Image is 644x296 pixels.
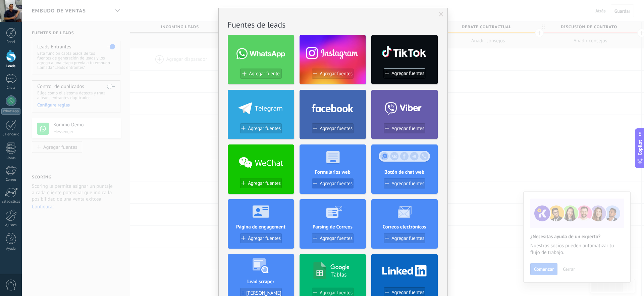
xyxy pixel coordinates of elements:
h4: Página de engagement [228,224,294,230]
h4: Botón de chat web [371,169,438,175]
button: Agregar fuentes [240,233,282,243]
span: Agregar fuentes [248,236,281,241]
h4: Correos electrónicos [371,224,438,230]
h4: Tablas [331,271,347,278]
span: [PERSON_NAME] [246,290,281,296]
button: Agregar fuentes [312,178,354,188]
div: Leads [1,64,21,69]
span: Agregar fuentes [320,290,353,296]
div: Estadísticas [1,200,21,204]
h4: Formularios web [300,169,366,175]
span: Agregar fuentes [391,290,424,295]
button: Agregar fuentes [384,178,425,188]
h4: Lead scraper [228,279,294,285]
span: Agregar fuentes [320,181,353,186]
button: Agregar fuentes [312,233,354,243]
div: WhatsApp [1,108,20,115]
div: Chats [1,86,21,90]
span: Agregar fuentes [391,236,424,241]
span: Agregar fuentes [248,180,281,186]
span: Copilot [637,140,643,155]
span: Agregar fuentes [248,126,281,131]
button: Agregar fuentes [312,69,354,79]
span: Agregar fuente [249,71,279,77]
button: Agregar fuentes [384,68,425,78]
button: Agregar fuentes [384,233,425,243]
span: Agregar fuentes [320,236,353,241]
div: Listas [1,156,21,160]
span: Agregar fuentes [320,71,353,77]
button: Agregar fuentes [312,123,354,133]
h2: Fuentes de leads [228,19,438,30]
div: Correo [1,178,21,182]
button: Agregar fuentes [240,178,282,188]
button: Agregar fuente [240,69,282,79]
h4: Parsing de Correos [300,224,366,230]
div: Calendario [1,132,21,137]
span: Agregar fuentes [320,126,353,131]
span: Agregar fuentes [391,71,424,76]
span: Agregar fuentes [391,181,424,186]
span: Agregar fuentes [391,126,424,131]
div: Panel [1,40,21,44]
button: Agregar fuentes [240,123,282,133]
div: Ajustes [1,223,21,227]
button: Agregar fuentes [384,123,425,133]
div: Ayuda [1,247,21,251]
